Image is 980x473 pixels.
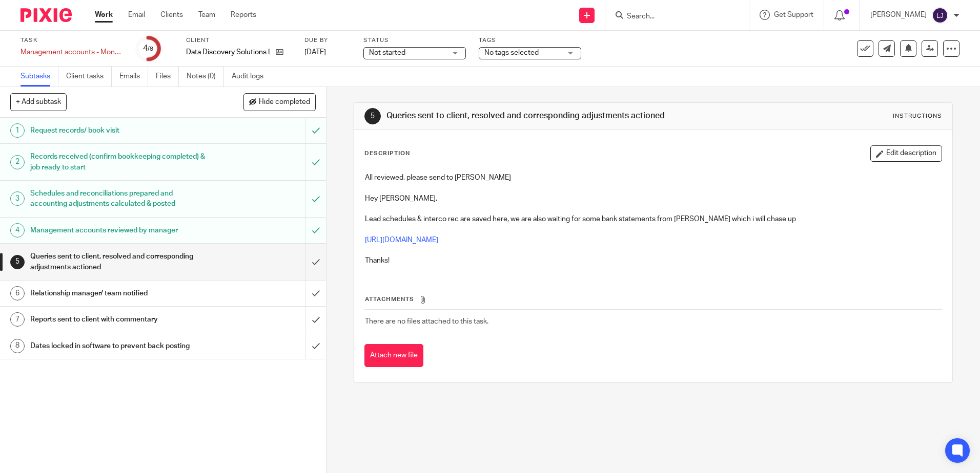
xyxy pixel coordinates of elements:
a: Email [128,10,145,20]
a: Subtasks [21,67,58,87]
span: No tags selected [484,49,539,56]
img: Pixie [21,8,72,22]
h1: Queries sent to client, resolved and corresponding adjustments actioned [386,111,675,121]
p: [PERSON_NAME] [870,10,927,20]
a: Work [95,10,113,20]
a: Emails [119,67,148,87]
h1: Reports sent to client with commentary [30,312,207,327]
button: Hide completed [243,93,316,111]
a: Notes (0) [187,67,224,87]
label: Tags [479,36,581,45]
h1: Dates locked in software to prevent back posting [30,338,207,354]
a: Reports [231,10,256,20]
label: Client [186,36,292,45]
p: Thanks! [365,255,941,266]
span: Get Support [774,11,813,18]
small: /8 [148,46,153,52]
a: Clients [160,10,183,20]
button: Edit description [870,145,942,162]
div: 5 [364,108,381,124]
span: Attachments [365,296,414,302]
img: svg%3E [932,7,948,24]
label: Task [21,36,123,45]
div: 1 [10,123,25,138]
span: Not started [369,49,405,56]
a: [URL][DOMAIN_NAME] [365,236,438,244]
div: Instructions [893,112,942,120]
p: All reviewed, please send to [PERSON_NAME] [365,173,941,183]
a: Team [198,10,215,20]
div: 6 [10,286,25,300]
div: 5 [10,255,25,269]
div: 2 [10,155,25,169]
span: [DATE] [304,49,326,56]
div: 4 [143,42,153,54]
div: Management accounts - Monthly [21,47,123,57]
span: Hide completed [259,98,310,106]
p: Data Discovery Solutions Ltd [186,47,271,57]
label: Status [363,36,466,45]
h1: Request records/ book visit [30,123,207,138]
label: Due by [304,36,351,45]
p: Lead schedules & interco rec are saved here, we are also waiting for some bank statements from [P... [365,214,941,224]
p: Hey [PERSON_NAME], [365,193,941,204]
button: + Add subtask [10,93,67,111]
div: 3 [10,191,25,206]
input: Search [626,12,718,21]
div: 7 [10,312,25,327]
div: 8 [10,339,25,353]
h1: Queries sent to client, resolved and corresponding adjustments actioned [30,249,207,275]
span: There are no files attached to this task. [365,318,488,325]
h1: Relationship manager/ team notified [30,286,207,301]
button: Attach new file [364,344,423,367]
a: Client tasks [66,67,112,87]
h1: Schedules and reconciliations prepared and accounting adjustments calculated & posted [30,186,207,212]
div: 4 [10,223,25,238]
a: Audit logs [232,67,271,87]
h1: Management accounts reviewed by manager [30,223,207,238]
a: Files [156,67,179,87]
h1: Records received (confirm bookkeeping completed) & job ready to start [30,149,207,175]
p: Description [364,149,410,158]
